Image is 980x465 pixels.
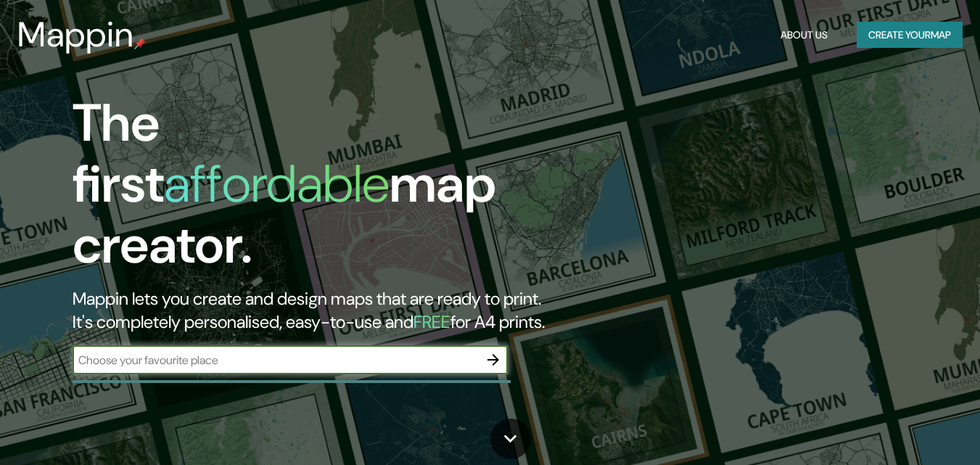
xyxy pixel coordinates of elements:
[73,352,479,369] input: Choose your favourite place
[73,287,563,334] h2: Mappin lets you create and design maps that are ready to print. It's completely personalised, eas...
[413,310,450,333] h5: FREE
[73,93,563,287] h1: The first map creator.
[17,15,134,55] h3: Mappin
[775,22,833,49] button: About Us
[164,150,390,218] h1: affordable
[857,22,963,49] button: Create yourmap
[134,38,146,49] img: mappin-pin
